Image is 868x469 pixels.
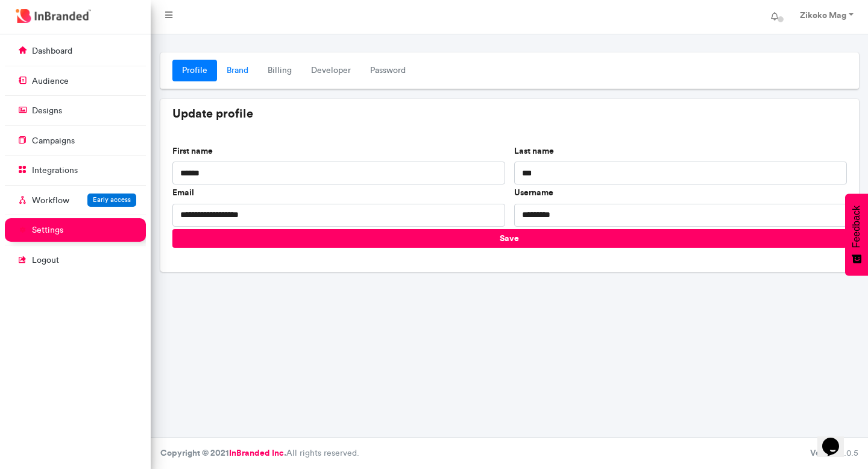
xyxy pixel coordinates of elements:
strong: Zikoko Mag [800,10,846,20]
p: integrations [32,165,78,177]
p: logout [32,254,59,266]
p: audience [32,75,69,87]
label: First name [172,145,213,157]
a: settings [5,218,146,241]
p: settings [32,224,63,236]
a: designs [5,99,146,122]
a: campaigns [5,129,146,152]
label: Last name [514,145,554,157]
p: designs [32,105,62,117]
a: Brand [217,60,258,81]
div: 3.0.5 [810,447,858,459]
button: Feedback - Show survey [845,194,868,275]
a: Billing [258,60,301,81]
label: Username [514,187,553,199]
b: Version [810,447,839,458]
footer: All rights reserved. [151,437,868,469]
iframe: chat widget [817,421,856,457]
a: integrations [5,159,146,181]
span: Feedback [851,206,862,248]
a: InBranded Inc [229,447,284,458]
span: Early access [93,195,131,204]
a: Developer [301,60,360,81]
img: InBranded Logo [13,6,94,26]
a: Password [360,60,415,81]
a: Zikoko Mag [788,5,863,29]
h5: Update profile [172,106,847,121]
a: Profile [172,60,217,81]
strong: Copyright © 2021 . [160,447,286,458]
p: Workflow [32,195,69,207]
a: audience [5,69,146,92]
a: WorkflowEarly access [5,189,146,212]
button: Save [172,229,847,248]
p: campaigns [32,135,75,147]
a: dashboard [5,39,146,62]
label: Email [172,187,194,199]
p: dashboard [32,45,72,57]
